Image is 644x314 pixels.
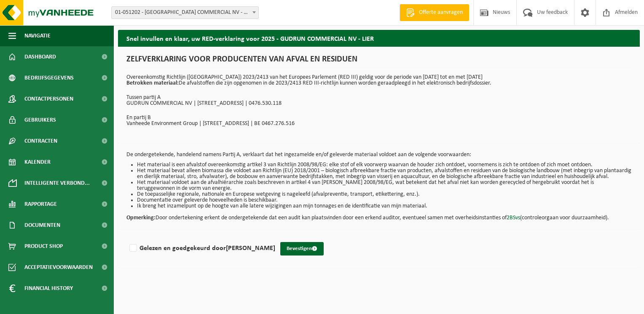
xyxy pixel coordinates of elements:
[126,75,631,86] p: Overeenkomstig Richtlijn ([GEOGRAPHIC_DATA]) 2023/2413 van het Europees Parlement (RED III) geldi...
[126,115,631,121] p: En partij B
[137,197,631,203] li: Documentatie over geleverde hoeveelheden is beschikbaar.
[126,121,631,127] p: Vanheede Environment Group | [STREET_ADDRESS] | BE 0467.276.516
[137,168,631,180] li: Het materiaal bevat alleen biomassa die voldoet aan Richtlijn (EU) 2018/2001 – biologisch afbreek...
[417,8,465,17] span: Offerte aanvragen
[126,95,631,101] p: Tussen partij A
[24,25,51,46] span: Navigatie
[226,245,275,252] strong: [PERSON_NAME]
[24,215,60,236] span: Documenten
[24,194,57,215] span: Rapportage
[24,88,73,109] span: Contactpersonen
[126,80,179,86] strong: Betrokken materiaal:
[126,152,631,158] p: De ondergetekende, handelend namens Partij A, verklaart dat het ingezamelde en/of geleverde mater...
[24,130,57,152] span: Contracten
[137,162,631,168] li: Het materiaal is een afvalstof overeenkomstig artikel 3 van Richtlijn 2008/98/EG: elke stof of el...
[24,67,74,88] span: Bedrijfsgegevens
[126,209,631,221] p: Door ondertekening erkent de ondergetekende dat een audit kan plaatsvinden door een erkend audito...
[24,236,63,257] span: Product Shop
[24,109,56,130] span: Gebruikers
[112,7,258,19] span: 01-051202 - GUDRUN COMMERCIAL NV - LIER
[137,192,631,197] li: De toepasselijke regionale, nationale en Europese wetgeving is nageleefd (afvalpreventie, transpo...
[126,101,631,106] p: GUDRUN COMMERCIAL NV | [STREET_ADDRESS] | 0476.530.118
[128,242,275,255] label: Gelezen en goedgekeurd door
[126,215,156,221] strong: Opmerking:
[280,242,324,255] button: Bevestigen
[137,180,631,192] li: Het materiaal voldoet aan de afvalhiërarchie zoals beschreven in artikel 4 van [PERSON_NAME] 2008...
[24,173,90,194] span: Intelligente verbond...
[24,278,73,299] span: Financial History
[111,6,259,19] span: 01-051202 - GUDRUN COMMERCIAL NV - LIER
[400,4,469,21] a: Offerte aanvragen
[24,257,93,278] span: Acceptatievoorwaarden
[137,203,631,209] li: Ik breng het inzamelpunt op de hoogte van alle latere wijzigingen aan mijn tonnages en de identif...
[24,46,56,67] span: Dashboard
[126,55,631,68] h1: ZELFVERKLARING VOOR PRODUCENTEN VAN AFVAL EN RESIDUEN
[24,152,51,173] span: Kalender
[507,215,520,221] a: 2BSvs
[118,30,640,46] h2: Snel invullen en klaar, uw RED-verklaring voor 2025 - GUDRUN COMMERCIAL NV - LIER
